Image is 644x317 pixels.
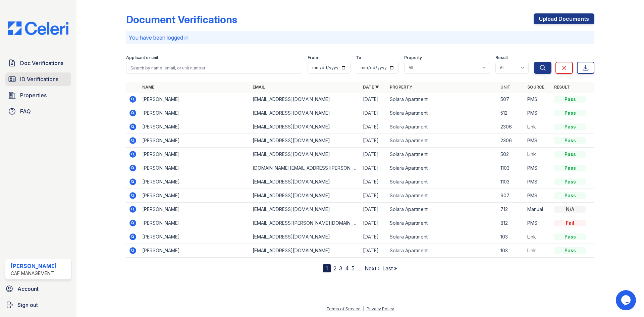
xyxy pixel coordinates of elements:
a: FAQ [5,105,71,118]
a: Doc Verifications [5,56,71,70]
td: [PERSON_NAME] [140,161,250,175]
td: [PERSON_NAME] [140,189,250,203]
td: Solara Apartment [387,216,497,230]
td: [DATE] [360,148,387,161]
td: [PERSON_NAME] [140,120,250,134]
div: Pass [554,151,586,158]
td: [EMAIL_ADDRESS][DOMAIN_NAME] [250,134,360,148]
td: PMS [525,134,551,148]
td: 2306 [498,134,525,148]
td: [EMAIL_ADDRESS][DOMAIN_NAME] [250,189,360,203]
span: ID Verifications [20,75,58,83]
td: [EMAIL_ADDRESS][DOMAIN_NAME] [250,230,360,244]
td: 103 [498,244,525,258]
label: Property [404,55,422,60]
a: Email [253,85,265,90]
td: Solara Apartment [387,244,497,258]
td: [DATE] [360,216,387,230]
td: Solara Apartment [387,175,497,189]
td: [PERSON_NAME] [140,106,250,120]
td: [DATE] [360,134,387,148]
td: [DATE] [360,120,387,134]
a: 2 [333,265,336,272]
a: Property [390,85,412,90]
a: Unit [500,85,511,90]
div: Pass [554,123,586,130]
td: PMS [525,189,551,203]
div: N/A [554,206,586,213]
div: Document Verifications [126,13,237,25]
a: Account [3,282,74,296]
a: Sign out [3,298,74,312]
div: Pass [554,178,586,185]
span: FAQ [20,107,31,115]
td: [DATE] [360,230,387,244]
td: Solara Apartment [387,106,497,120]
td: [DATE] [360,106,387,120]
td: 812 [498,216,525,230]
td: [PERSON_NAME] [140,93,250,106]
td: PMS [525,93,551,106]
a: Terms of Service [326,306,361,311]
td: 907 [498,189,525,203]
td: Solara Apartment [387,189,497,203]
div: | [363,306,364,311]
label: To [356,55,361,60]
label: Result [495,55,508,60]
iframe: chat widget [616,290,637,310]
input: Search by name, email, or unit number [126,62,302,74]
a: Result [554,85,570,90]
td: Solara Apartment [387,134,497,148]
td: [PERSON_NAME] [140,148,250,161]
div: Fail [554,220,586,226]
a: Date ▼ [363,85,379,90]
td: PMS [525,161,551,175]
td: Link [525,120,551,134]
a: Privacy Policy [367,306,394,311]
p: You have been logged in [129,34,592,42]
div: Pass [554,247,586,254]
span: Properties [20,91,47,99]
td: [EMAIL_ADDRESS][DOMAIN_NAME] [250,106,360,120]
a: Last » [382,265,397,272]
td: Manual [525,203,551,216]
td: [PERSON_NAME] [140,230,250,244]
td: Solara Apartment [387,161,497,175]
td: Link [525,244,551,258]
label: Applicant or unit [126,55,158,60]
a: Next › [365,265,380,272]
a: 5 [352,265,355,272]
td: [EMAIL_ADDRESS][PERSON_NAME][DOMAIN_NAME] [250,216,360,230]
td: [DATE] [360,244,387,258]
td: [PERSON_NAME] [140,203,250,216]
td: Solara Apartment [387,93,497,106]
a: ID Verifications [5,72,71,86]
td: [DATE] [360,161,387,175]
td: Solara Apartment [387,148,497,161]
td: [EMAIL_ADDRESS][DOMAIN_NAME] [250,203,360,216]
td: 512 [498,106,525,120]
td: [DATE] [360,189,387,203]
td: 103 [498,230,525,244]
td: [DATE] [360,203,387,216]
div: [PERSON_NAME] [11,262,57,270]
td: [PERSON_NAME] [140,244,250,258]
td: Solara Apartment [387,203,497,216]
td: 1103 [498,175,525,189]
a: Source [527,85,544,90]
a: Properties [5,89,71,102]
td: 712 [498,203,525,216]
td: [PERSON_NAME] [140,216,250,230]
span: Doc Verifications [20,59,63,67]
td: [DATE] [360,175,387,189]
td: [EMAIL_ADDRESS][DOMAIN_NAME] [250,244,360,258]
a: Upload Documents [534,13,594,24]
span: … [357,264,362,272]
div: Pass [554,233,586,240]
a: 4 [345,265,349,272]
td: 507 [498,93,525,106]
td: [EMAIL_ADDRESS][DOMAIN_NAME] [250,148,360,161]
td: [EMAIL_ADDRESS][DOMAIN_NAME] [250,175,360,189]
a: Name [142,85,154,90]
